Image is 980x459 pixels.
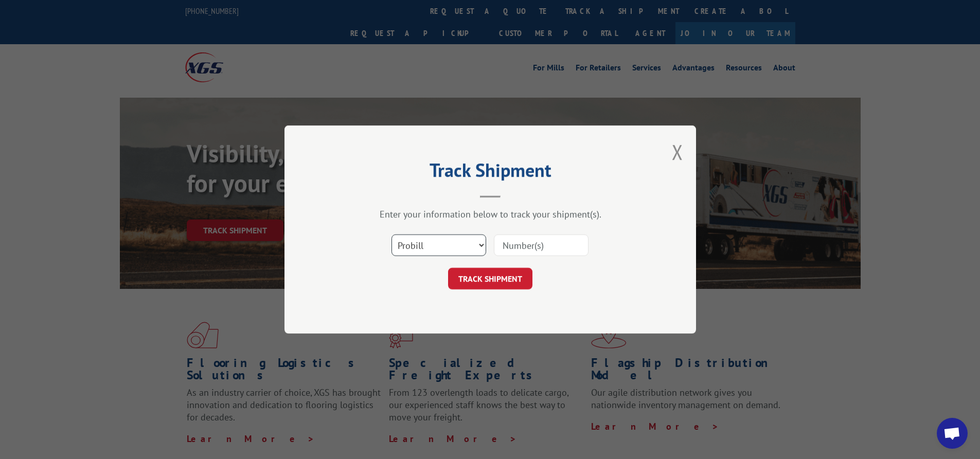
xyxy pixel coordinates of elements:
[494,234,589,256] input: Number(s)
[672,138,683,166] button: Close modal
[336,163,645,182] h2: Track Shipment
[336,208,645,220] div: Enter your information below to track your shipment(s).
[937,418,968,449] div: Open chat
[448,268,532,289] button: TRACK SHIPMENT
